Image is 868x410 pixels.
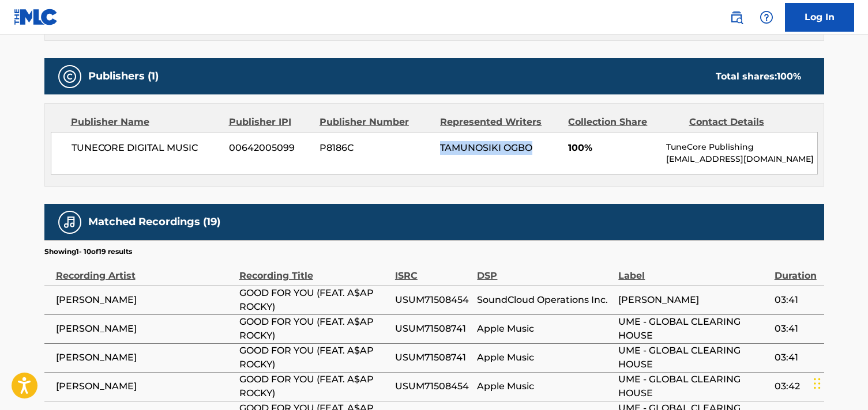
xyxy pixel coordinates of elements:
[666,153,817,165] p: [EMAIL_ADDRESS][DOMAIN_NAME]
[44,246,132,257] p: Showing 1 - 10 of 19 results
[618,344,768,371] span: UME - GLOBAL CLEARING HOUSE
[477,322,613,336] span: Apple Music
[56,351,234,365] span: [PERSON_NAME]
[477,293,613,307] span: SoundCloud Operations Inc.
[56,322,234,336] span: [PERSON_NAME]
[755,6,778,29] div: Help
[618,257,768,283] div: Label
[395,379,472,393] span: USUM71508454
[88,215,220,229] h5: Matched Recordings (19)
[229,141,311,155] span: 00642005099
[775,322,818,336] span: 03:41
[618,315,768,343] span: UME - GLOBAL CLEARING HOUSE
[239,286,389,314] span: GOOD FOR YOU (FEAT. A$AP ROCKY)
[775,379,818,393] span: 03:42
[785,3,854,32] a: Log In
[477,351,613,365] span: Apple Music
[777,71,801,82] span: 100 %
[63,70,77,83] img: Publishers
[477,257,613,283] div: DSP
[568,141,657,155] span: 100%
[477,379,613,393] span: Apple Music
[239,315,389,343] span: GOOD FOR YOU (FEAT. A$AP ROCKY)
[618,373,768,400] span: UME - GLOBAL CLEARING HOUSE
[239,257,389,283] div: Recording Title
[395,257,472,283] div: ISRC
[440,115,559,129] div: Represented Writers
[618,293,768,307] span: [PERSON_NAME]
[666,141,817,153] p: TuneCore Publishing
[395,351,472,365] span: USUM71508741
[716,70,801,83] div: Total shares:
[71,115,220,129] div: Publisher Name
[239,373,389,400] span: GOOD FOR YOU (FEAT. A$AP ROCKY)
[229,115,311,129] div: Publisher IPI
[56,293,234,307] span: [PERSON_NAME]
[775,257,818,283] div: Duration
[440,142,532,153] span: TAMUNOSIKI OGBO
[88,70,159,83] h5: Publishers (1)
[14,9,58,25] img: MLC Logo
[810,355,868,410] iframe: Chat Widget
[568,115,680,129] div: Collection Share
[775,351,818,365] span: 03:41
[56,257,234,283] div: Recording Artist
[239,344,389,371] span: GOOD FOR YOU (FEAT. A$AP ROCKY)
[395,293,472,307] span: USUM71508454
[775,293,818,307] span: 03:41
[689,115,801,129] div: Contact Details
[72,141,221,155] span: TUNECORE DIGITAL MUSIC
[725,6,748,29] a: Public Search
[730,10,743,24] img: search
[760,10,773,24] img: help
[56,379,234,393] span: [PERSON_NAME]
[63,215,77,229] img: Matched Recordings
[320,115,431,129] div: Publisher Number
[395,322,472,336] span: USUM71508741
[814,366,821,401] div: Drag
[320,141,431,155] span: P8186C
